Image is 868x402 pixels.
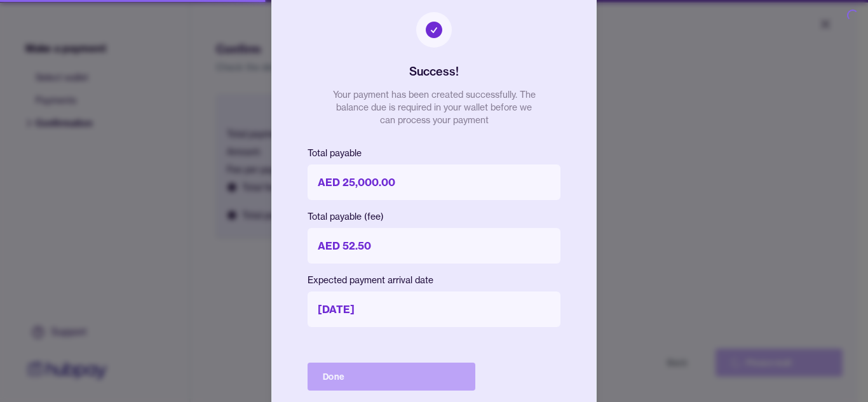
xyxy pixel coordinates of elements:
p: Your payment has been created successfully. The balance due is required in your wallet before we ... [332,88,536,126]
h2: Success! [409,63,459,81]
p: Total payable (fee) [308,210,560,223]
p: AED 25,000.00 [308,164,560,200]
p: Total payable [308,147,560,159]
p: Expected payment arrival date [308,274,560,286]
p: [DATE] [308,291,560,327]
p: AED 52.50 [308,228,560,264]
